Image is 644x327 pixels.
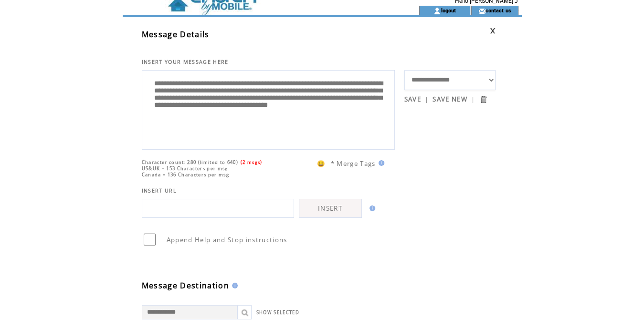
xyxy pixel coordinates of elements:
img: account_icon.gif [433,7,441,15]
img: help.gif [376,160,384,166]
input: Submit [479,95,488,104]
a: INSERT [299,199,362,218]
span: | [471,95,475,103]
a: SAVE NEW [433,95,467,103]
span: | [425,95,429,103]
span: Canada = 136 Characters per msg [142,172,229,178]
span: Append Help and Stop instructions [167,235,287,244]
a: SHOW SELECTED [256,309,299,316]
span: Character count: 280 (limited to 640) [142,159,238,165]
span: INSERT YOUR MESSAGE HERE [142,59,229,65]
img: contact_us_icon.gif [478,7,486,15]
span: 😀 [317,159,326,168]
span: INSERT URL [142,187,177,194]
span: * Merge Tags [331,159,376,168]
a: logout [441,7,455,13]
span: Message Details [142,29,210,40]
span: Message Destination [142,280,229,291]
img: help.gif [367,205,375,211]
a: SAVE [404,95,421,103]
span: US&UK = 153 Characters per msg [142,165,228,172]
a: contact us [486,7,511,13]
img: help.gif [229,283,238,288]
span: (2 msgs) [241,159,263,165]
